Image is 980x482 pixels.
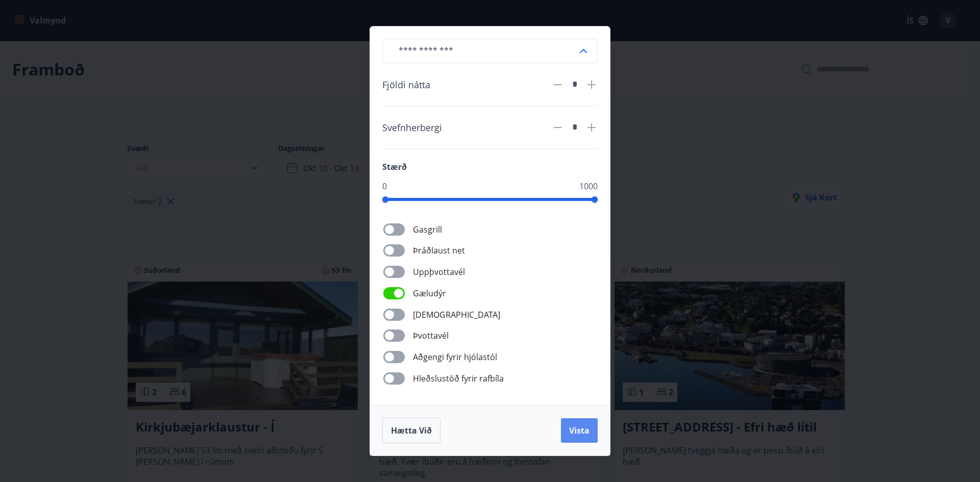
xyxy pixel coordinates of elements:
span: Gasgrill [413,223,442,236]
span: Vista [569,425,590,436]
span: Hætta við [391,425,432,436]
span: Þvottavél [413,329,449,342]
button: Hætta við [382,418,440,443]
span: 0 [382,181,387,192]
span: Stærð [382,161,407,172]
span: Gæludýr [413,287,446,299]
span: 1000 [579,181,598,192]
span: Uppþvottavél [413,266,465,278]
span: Aðgengi fyrir hjólastól [413,351,497,363]
span: Svefnherbergi [382,121,442,134]
button: Vista [561,418,598,443]
span: [DEMOGRAPHIC_DATA] [413,309,500,321]
span: Fjöldi nátta [382,78,430,91]
span: Þráðlaust net [413,244,465,257]
span: Hleðslustöð fyrir rafbíla [413,372,504,385]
